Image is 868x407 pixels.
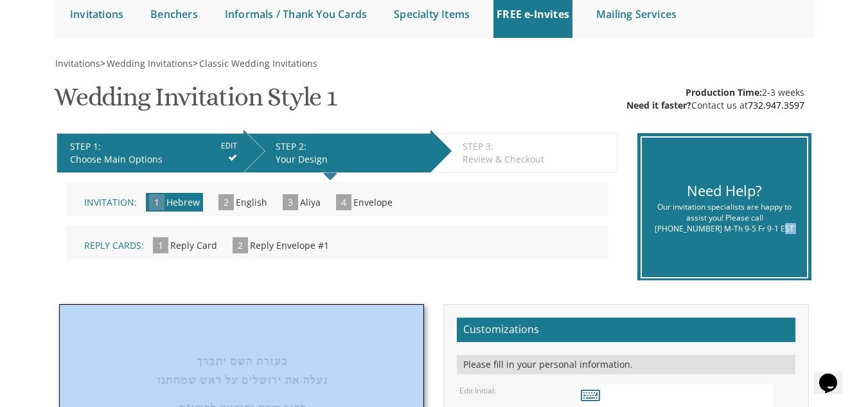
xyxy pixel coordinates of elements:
span: 1 [153,237,168,253]
span: 2 [218,194,234,210]
span: > [100,57,193,69]
span: 2 [233,237,248,253]
span: Production Time: [686,86,762,98]
div: 2-3 weeks Contact us at [626,86,804,112]
span: Aliya [300,196,321,208]
span: Envelope [353,196,393,208]
div: STEP 1: [70,140,237,153]
span: Wedding Invitations [107,57,193,69]
label: Edit Initial: [459,385,496,396]
a: Invitations [54,57,100,69]
div: Need Help? [651,181,797,201]
span: Reply Card [170,239,217,251]
input: EDIT [221,140,237,152]
a: 732.947.3597 [748,99,804,111]
div: Please fill in your personal information. [457,355,795,374]
span: Reply Cards: [84,239,144,251]
a: Wedding Invitations [105,57,193,69]
span: Need it faster? [626,99,691,111]
div: Choose Main Options [70,153,237,166]
span: Reply Envelope #1 [250,239,329,251]
span: Classic Wedding Invitations [199,57,317,69]
span: English [236,196,267,208]
h1: Wedding Invitation Style 1 [54,83,337,121]
div: Your Design [276,153,424,166]
span: 1 [149,194,164,210]
div: STEP 3: [463,140,610,153]
iframe: chat widget [814,356,855,394]
span: > [193,57,317,69]
div: Review & Checkout [463,153,610,166]
span: Invitations [55,57,100,69]
div: STEP 2: [276,140,424,153]
span: 3 [283,194,298,210]
h2: Customizations [457,318,795,342]
span: Invitation: [84,196,137,208]
span: 4 [336,194,351,210]
div: Our invitation specialists are happy to assist you! Please call [PHONE_NUMBER] M-Th 9-5 Fr 9-1 EST [651,201,797,234]
span: Hebrew [166,196,200,208]
a: Classic Wedding Invitations [198,57,317,69]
